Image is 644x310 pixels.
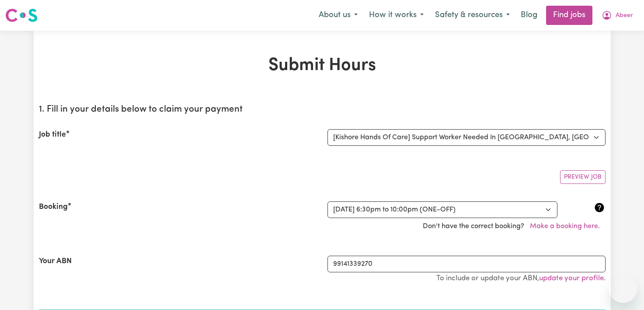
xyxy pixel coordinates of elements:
[596,6,639,25] button: My Account
[524,218,606,235] button: Make a booking here.
[436,275,606,282] small: To include or update your ABN, .
[515,6,543,25] a: Blog
[313,6,363,25] button: About us
[616,11,633,21] span: Abeer
[546,6,592,25] a: Find jobs
[39,256,72,267] label: Your ABN
[560,170,606,184] button: Preview Job
[539,275,604,282] a: update your profile
[39,104,606,115] h2: 1. Fill in your details below to claim your payment
[5,5,38,25] a: Careseekers logo
[609,275,637,303] iframe: Button to launch messaging window, conversation in progress
[429,6,515,25] button: Safety & resources
[363,6,429,25] button: How it works
[39,129,66,141] label: Job title
[39,55,606,76] h1: Submit Hours
[423,223,606,230] span: Don't have the correct booking?
[39,201,68,213] label: Booking
[5,7,38,23] img: Careseekers logo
